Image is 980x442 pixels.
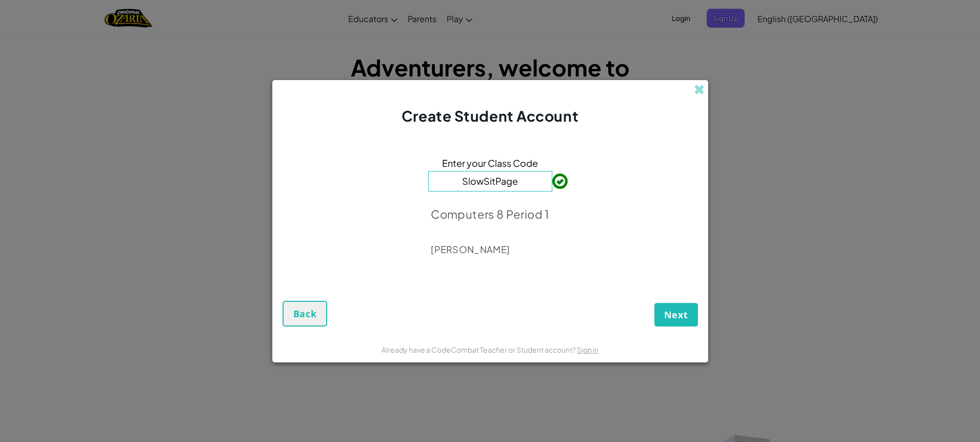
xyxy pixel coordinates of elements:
[654,303,698,326] button: Next
[382,345,577,354] span: Already have a CodeCombat Teacher or Student account?
[577,345,598,354] a: Sign in
[442,156,538,170] span: Enter your Class Code
[664,309,688,321] span: Next
[293,308,317,320] span: Back
[431,243,549,256] p: [PERSON_NAME]
[402,107,578,125] span: Create Student Account
[283,301,328,326] button: Back
[431,207,549,221] p: Computers 8 Period 1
